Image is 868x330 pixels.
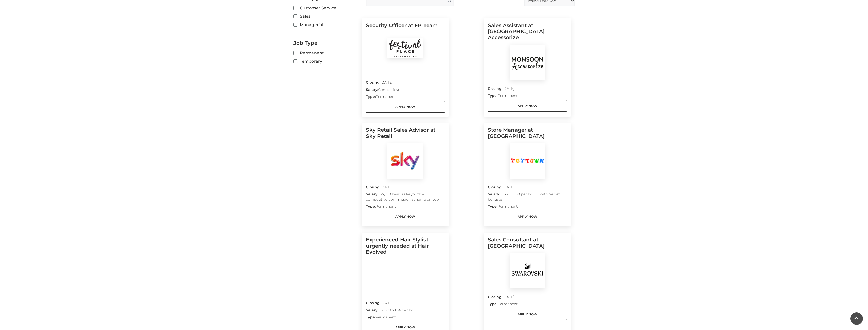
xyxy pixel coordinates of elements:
p: [DATE] [366,300,445,307]
img: Sky Retail [387,143,423,179]
h5: Security Officer at FP Team [366,22,445,38]
h2: Job Type [293,40,358,46]
p: Competitive [366,87,445,94]
p: [DATE] [488,185,567,192]
img: Monsoon [510,45,545,80]
strong: Type: [366,204,376,209]
label: Sales [293,13,358,19]
strong: Type: [488,302,497,306]
strong: Salary: [366,192,378,196]
h5: Sales Consultant at [GEOGRAPHIC_DATA] [488,237,567,253]
strong: Type: [488,204,497,209]
p: £13 - £13.50 per hour ( with target bonuses) [488,192,567,204]
p: Permanent [488,301,567,309]
img: Festival Place [387,38,423,58]
p: £27,210 basic salary with a competitive commission scheme on top [366,192,445,204]
strong: Salary: [366,87,378,92]
p: Permanent [488,204,567,211]
h5: Sales Assistant at [GEOGRAPHIC_DATA] Accessorize [488,22,567,45]
label: Permanent [293,50,358,56]
p: Permanent [488,93,567,100]
a: Apply Now [366,211,445,222]
strong: Type: [366,315,376,319]
strong: Closing: [366,80,381,85]
strong: Closing: [366,301,381,305]
h5: Store Manager at [GEOGRAPHIC_DATA] [488,127,567,143]
p: Permanent [366,94,445,101]
p: £12:50 to £14 per hour [366,307,445,315]
strong: Type: [366,94,376,99]
img: Toy Town [510,143,545,179]
p: [DATE] [366,185,445,192]
strong: Closing: [488,295,503,299]
a: Apply Now [488,309,567,320]
p: Permanent [366,204,445,211]
strong: Salary: [488,192,500,196]
strong: Closing: [366,185,381,189]
strong: Salary: [366,308,378,312]
a: Apply Now [488,100,567,112]
a: Apply Now [488,211,567,222]
p: [DATE] [488,294,567,301]
label: Temporary [293,58,358,64]
h5: Sky Retail Sales Advisor at Sky Retail [366,127,445,143]
a: Apply Now [366,101,445,113]
strong: Closing: [488,185,503,189]
strong: Type: [488,93,497,98]
h5: Experienced Hair Stylist - urgently needed at Hair Evolved [366,237,445,259]
strong: Closing: [488,86,503,91]
img: Swarovski [510,253,545,288]
label: Customer Service [293,5,358,11]
label: Managerial [293,21,358,28]
p: Permanent [366,315,445,322]
p: [DATE] [488,86,567,93]
p: [DATE] [366,80,445,87]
